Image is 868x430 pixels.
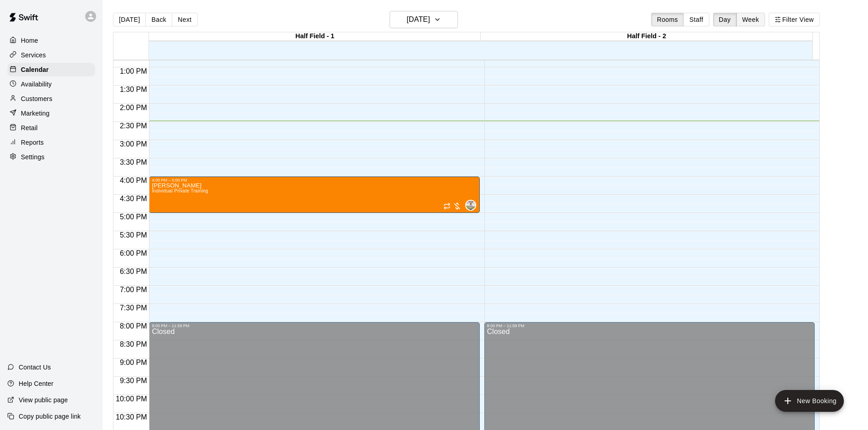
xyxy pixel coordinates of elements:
span: 5:30 PM [118,231,149,239]
div: 4:00 PM – 5:00 PM [152,178,477,182]
p: View public page [19,395,68,405]
span: 7:30 PM [118,304,149,312]
span: 4:00 PM [118,177,149,184]
span: 8:00 PM [118,322,149,330]
p: Help Center [19,379,53,388]
span: 9:00 PM [118,359,149,366]
a: Calendar [7,63,95,76]
span: 8:30 PM [118,340,149,348]
span: 2:30 PM [118,122,149,130]
span: 4:30 PM [118,195,149,202]
a: Availability [7,77,95,91]
span: 10:30 PM [113,413,149,421]
p: Retail [21,123,38,132]
a: Retail [7,121,95,135]
span: 5:00 PM [118,213,149,221]
span: Recurring event [443,202,451,210]
span: Emily Ober [469,200,476,211]
div: Half Field - 2 [481,32,812,41]
a: Customers [7,92,95,106]
p: Home [21,36,38,45]
span: 1:00 PM [118,67,149,75]
p: Customers [21,94,52,103]
span: 10:00 PM [113,395,149,403]
p: Reports [21,138,44,147]
div: 8:00 PM – 11:59 PM [487,324,812,328]
span: 6:00 PM [118,249,149,257]
button: Week [736,13,765,26]
p: Contact Us [19,363,51,372]
div: Emily Ober [465,200,476,211]
div: 8:00 PM – 11:59 PM [152,324,477,328]
div: 4:00 PM – 5:00 PM: Individual Private Training [149,177,479,213]
button: Filter View [769,13,820,26]
a: Reports [7,136,95,149]
span: 6:30 PM [118,268,149,275]
div: Half Field - 1 [149,32,481,41]
a: Home [7,34,95,47]
button: add [775,390,844,412]
span: 3:30 PM [118,158,149,166]
a: Marketing [7,106,95,120]
a: Settings [7,150,95,164]
button: [DATE] [390,11,458,28]
h6: [DATE] [407,13,430,26]
span: Individual Private Training [152,188,208,193]
span: 2:00 PM [118,104,149,111]
a: Services [7,48,95,62]
p: Copy public page link [19,412,81,421]
button: Day [713,13,737,26]
button: Rooms [651,13,684,26]
button: Staff [683,13,709,26]
span: 9:30 PM [118,377,149,384]
p: Services [21,51,46,60]
p: Availability [21,80,52,89]
span: 7:00 PM [118,286,149,293]
button: Back [145,13,172,26]
p: Marketing [21,109,50,118]
span: 3:00 PM [118,140,149,148]
p: Settings [21,152,45,162]
span: 1:30 PM [118,86,149,93]
img: Emily Ober [466,201,475,210]
button: Next [172,13,197,26]
p: Calendar [21,65,49,74]
button: [DATE] [113,13,146,26]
